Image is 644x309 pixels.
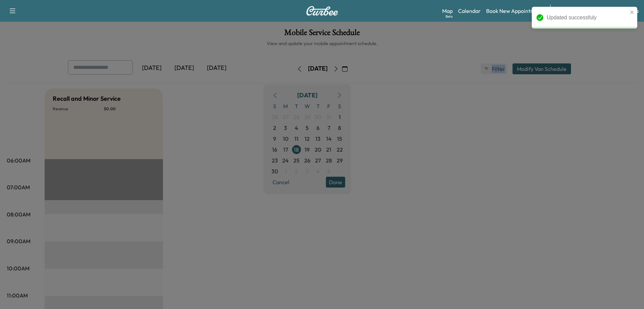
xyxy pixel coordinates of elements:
[337,135,342,143] span: 15
[328,124,330,132] span: 7
[304,113,310,121] span: 29
[315,146,321,154] span: 20
[297,91,317,100] div: [DATE]
[547,14,628,22] div: Updated successfuly
[53,94,121,103] h5: Recall and Minor Service
[316,124,319,132] span: 6
[283,135,288,143] span: 10
[280,101,291,112] span: M
[7,291,28,300] p: 11:00AM
[136,60,168,76] div: [DATE]
[306,6,338,16] img: Curbee Logo
[306,167,309,175] span: 3
[272,113,278,121] span: 26
[273,135,276,143] span: 9
[313,101,324,112] span: T
[293,113,300,121] span: 28
[7,28,637,40] h1: Mobile Service Schedule
[327,167,330,175] span: 5
[200,60,233,76] div: [DATE]
[315,113,321,121] span: 30
[53,106,104,112] p: Revenue
[284,124,287,132] span: 3
[324,101,334,112] span: F
[446,14,453,19] div: Beta
[334,101,345,112] span: S
[306,124,309,132] span: 5
[337,156,343,165] span: 29
[7,40,637,47] h6: View and update your mobile appointment schedule.
[7,264,29,272] p: 10:00AM
[7,156,30,165] p: 06:00AM
[285,167,287,175] span: 1
[305,146,310,154] span: 19
[295,124,298,132] span: 4
[168,60,200,76] div: [DATE]
[294,146,299,154] span: 18
[326,146,331,154] span: 21
[338,124,341,132] span: 8
[271,167,278,175] span: 30
[273,124,276,132] span: 2
[512,63,571,74] button: Modify Van Schedule
[492,65,504,73] span: Filter
[458,7,481,15] a: Calendar
[486,7,543,15] a: Book New Appointment
[295,167,298,175] span: 2
[7,183,30,191] p: 07:00AM
[293,156,300,165] span: 25
[315,135,320,143] span: 13
[302,101,313,112] span: W
[326,156,332,165] span: 28
[7,237,30,245] p: 09:00AM
[283,146,288,154] span: 17
[304,156,310,165] span: 26
[272,146,277,154] span: 16
[104,106,155,112] p: $ 0.00
[282,156,289,165] span: 24
[442,7,453,15] a: MapBeta
[272,156,278,165] span: 23
[283,113,288,121] span: 27
[481,63,507,74] button: Filter
[269,101,280,112] span: S
[337,146,343,154] span: 22
[294,135,299,143] span: 11
[326,113,331,121] span: 31
[326,177,345,188] button: Done
[326,135,332,143] span: 14
[308,64,328,73] div: [DATE]
[269,177,292,188] button: Cancel
[305,135,310,143] span: 12
[339,113,341,121] span: 1
[630,9,635,15] button: close
[7,210,30,218] p: 08:00AM
[291,101,302,112] span: T
[315,156,321,165] span: 27
[316,167,320,175] span: 4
